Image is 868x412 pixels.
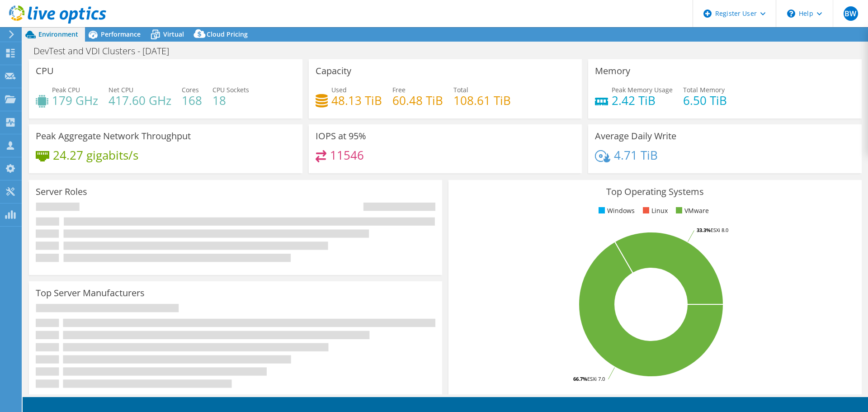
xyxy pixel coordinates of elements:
[614,150,658,160] h4: 4.71 TiB
[844,6,858,21] span: BW
[697,227,711,233] tspan: 33.3%
[587,375,605,382] tspan: ESXi 7.0
[330,150,364,160] h4: 11546
[331,95,382,105] h4: 48.13 TiB
[711,227,728,233] tspan: ESXi 8.0
[612,85,673,94] span: Peak Memory Usage
[316,131,366,141] h3: IOPS at 95%
[36,288,145,298] h3: Top Server Manufacturers
[36,187,87,197] h3: Server Roles
[595,131,676,141] h3: Average Daily Write
[207,30,248,38] span: Cloud Pricing
[163,30,184,38] span: Virtual
[787,9,795,18] svg: \n
[455,187,855,197] h3: Top Operating Systems
[52,95,98,105] h4: 179 GHz
[36,131,191,141] h3: Peak Aggregate Network Throughput
[453,95,511,105] h4: 108.61 TiB
[108,95,171,105] h4: 417.60 GHz
[674,206,709,216] li: VMware
[683,95,727,105] h4: 6.50 TiB
[683,85,725,94] span: Total Memory
[29,46,183,56] h1: DevTest and VDI Clusters - [DATE]
[38,30,78,38] span: Environment
[596,206,635,216] li: Windows
[392,85,406,94] span: Free
[182,85,199,94] span: Cores
[212,85,249,94] span: CPU Sockets
[331,85,347,94] span: Used
[612,95,673,105] h4: 2.42 TiB
[212,95,249,105] h4: 18
[108,85,133,94] span: Net CPU
[316,66,351,76] h3: Capacity
[392,95,443,105] h4: 60.48 TiB
[53,150,138,160] h4: 24.27 gigabits/s
[453,85,468,94] span: Total
[36,66,54,76] h3: CPU
[641,206,668,216] li: Linux
[595,66,630,76] h3: Memory
[101,30,141,38] span: Performance
[573,375,587,382] tspan: 66.7%
[52,85,80,94] span: Peak CPU
[182,95,202,105] h4: 168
